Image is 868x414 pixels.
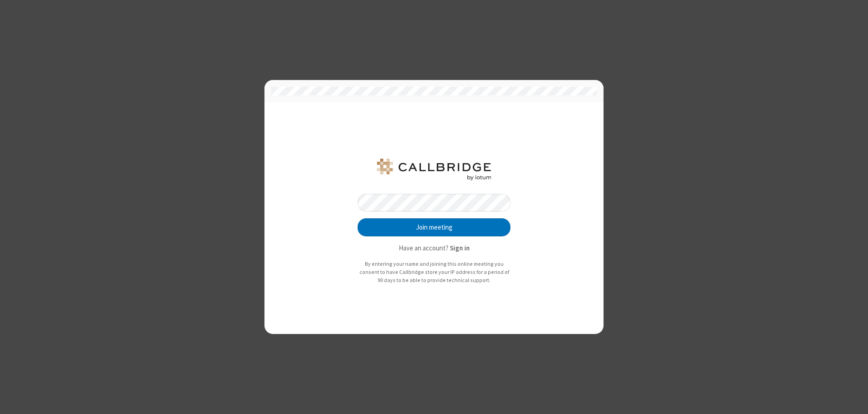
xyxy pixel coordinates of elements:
strong: Sign in [450,244,470,252]
img: QA Selenium DO NOT DELETE OR CHANGE [375,159,493,180]
button: Sign in [450,243,470,254]
p: Have an account? [358,243,510,254]
button: Join meeting [358,218,510,236]
p: By entering your name and joining this online meeting you consent to have Callbridge store your I... [358,260,510,284]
